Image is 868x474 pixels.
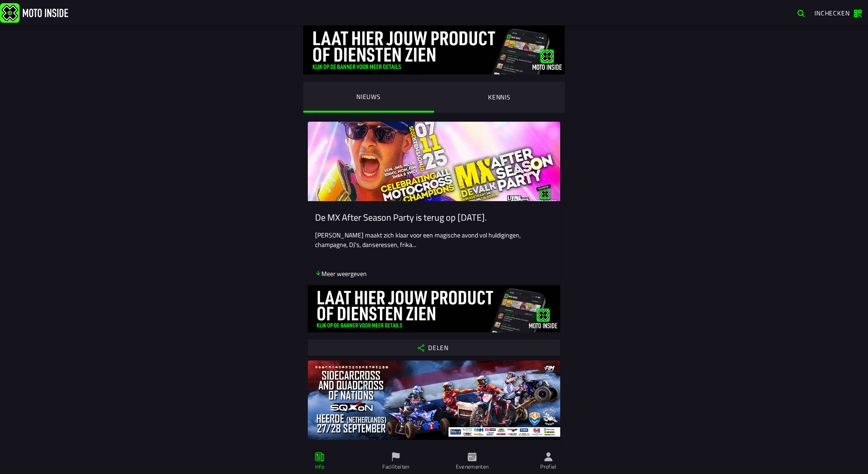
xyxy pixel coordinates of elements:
[315,212,553,223] ion-card-title: De MX After Season Party is terug op [DATE].
[814,8,850,18] span: Inchecken
[540,463,557,471] ion-label: Profiel
[303,25,565,74] img: DquIORQn5pFcG0wREDc6xsoRnKbaxAuyzJmd8qj8.jpg
[382,463,409,471] ion-label: Faciliteiten
[308,285,560,332] img: ovdhpoPiYVyyWxH96Op6EavZdUOyIWdtEOENrLni.jpg
[308,122,560,201] img: Card image
[315,269,367,278] p: Meer weergeven
[308,360,560,440] img: Card image
[456,463,489,471] ion-label: Evenementen
[315,463,324,471] ion-label: Info
[308,340,560,356] ion-button: Delen
[315,230,553,249] p: [PERSON_NAME] maakt zich klaar voor een magische avond vol huldigingen, champagne, DJ's, danseres...
[810,5,866,20] a: Inchecken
